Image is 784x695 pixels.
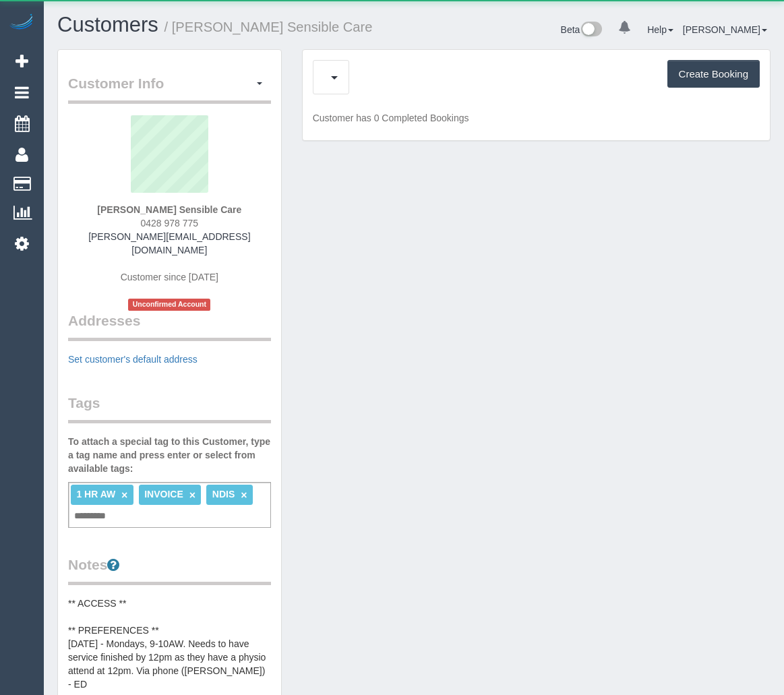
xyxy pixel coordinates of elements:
[68,393,271,423] legend: Tags
[141,218,199,229] span: 0428 978 775
[121,489,127,501] a: ×
[212,489,235,500] span: NDIS
[667,60,760,88] button: Create Booking
[241,489,247,501] a: ×
[68,73,271,104] legend: Customer Info
[313,111,760,125] p: Customer has 0 Completed Bookings
[561,24,603,35] a: Beta
[68,354,198,365] a: Set customer's default address
[68,555,271,585] legend: Notes
[97,204,241,215] strong: [PERSON_NAME] Sensible Care
[76,489,115,500] span: 1 HR AW
[189,489,195,501] a: ×
[128,299,210,310] span: Unconfirmed Account
[57,13,158,36] a: Customers
[144,489,183,500] span: INVOICE
[121,272,218,282] span: Customer since [DATE]
[683,24,767,35] a: [PERSON_NAME]
[88,231,250,255] a: [PERSON_NAME][EMAIL_ADDRESS][DOMAIN_NAME]
[580,22,602,39] img: New interface
[164,20,373,34] small: / [PERSON_NAME] Sensible Care
[8,13,35,32] img: Automaid Logo
[68,435,271,475] label: To attach a special tag to this Customer, type a tag name and press enter or select from availabl...
[647,24,673,35] a: Help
